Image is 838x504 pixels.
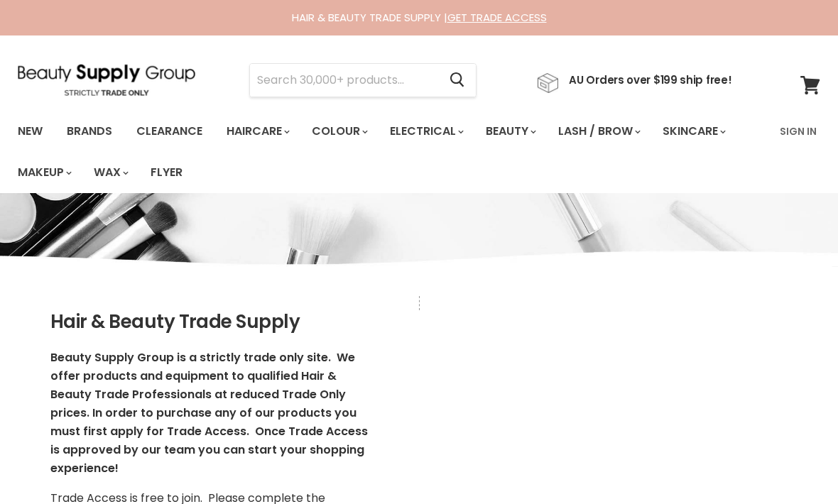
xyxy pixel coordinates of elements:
[50,349,369,478] p: Beauty Supply Group is a strictly trade only site. We offer products and equipment to qualified H...
[771,116,825,146] a: Sign In
[379,116,472,146] a: Electrical
[249,63,477,97] form: Product
[126,116,213,146] a: Clearance
[652,116,734,146] a: Skincare
[56,116,123,146] a: Brands
[767,437,824,490] iframe: Gorgias live chat messenger
[216,116,298,146] a: Haircare
[438,64,476,97] button: Search
[475,116,545,146] a: Beauty
[7,116,53,146] a: New
[7,158,80,187] a: Makeup
[250,64,438,97] input: Search
[7,111,771,193] ul: Main menu
[50,312,369,333] h2: Hair & Beauty Trade Supply
[447,10,547,25] a: GET TRADE ACCESS
[140,158,193,187] a: Flyer
[301,116,376,146] a: Colour
[83,158,137,187] a: Wax
[548,116,649,146] a: Lash / Brow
